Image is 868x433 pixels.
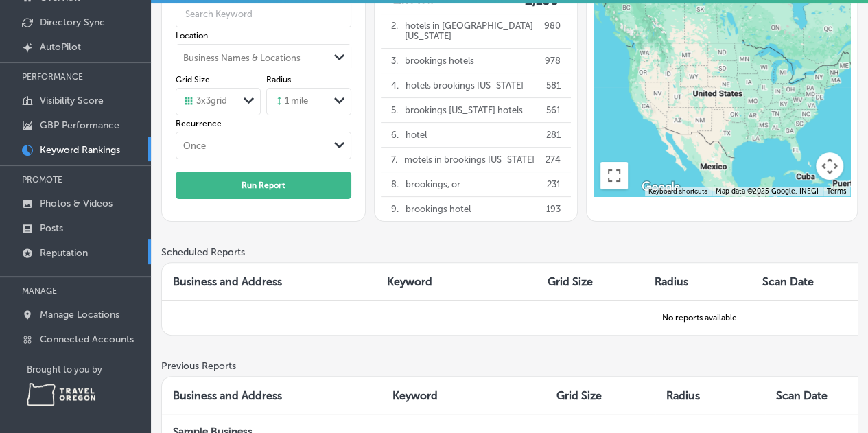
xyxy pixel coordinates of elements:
[183,52,301,62] div: Business Names & Locations
[391,172,399,196] p: 8 .
[546,73,561,97] p: 581
[751,263,858,300] th: Scan Date
[391,148,397,172] p: 7 .
[546,123,561,147] p: 281
[655,377,765,414] th: Radius
[405,49,474,73] p: brookings hotels
[546,98,561,122] p: 561
[816,152,843,180] button: Map camera controls
[40,144,120,156] p: Keyword Rankings
[600,162,628,189] button: Toggle fullscreen view
[546,377,655,414] th: Grid Size
[391,73,399,97] p: 4 .
[406,197,471,221] p: brookings hotel
[40,309,119,320] p: Manage Locations
[406,123,427,147] p: hotel
[176,31,351,40] label: Location
[183,95,227,108] div: 3 x 3 grid
[391,197,399,221] p: 9 .
[644,263,751,300] th: Radius
[27,364,151,375] p: Brought to you by
[391,49,398,73] p: 3 .
[40,41,81,53] p: AutoPilot
[176,75,210,84] label: Grid Size
[405,98,523,122] p: brookings [US_STATE] hotels
[406,172,460,196] p: brookings, or
[40,247,88,259] p: Reputation
[162,263,375,300] th: Business and Address
[40,16,105,28] p: Directory Sync
[405,14,537,48] p: hotels in [GEOGRAPHIC_DATA][US_STATE]
[161,246,858,258] h3: Scheduled Reports
[391,14,398,48] p: 2 .
[162,377,382,414] th: Business and Address
[391,98,398,122] p: 5 .
[546,148,561,172] p: 274
[827,187,846,196] a: Terms (opens in new tab)
[375,263,537,300] th: Keyword
[382,377,546,414] th: Keyword
[638,178,683,196] img: Google
[40,333,134,345] p: Connected Accounts
[547,172,561,196] p: 231
[716,187,819,196] span: Map data ©2025 Google, INEGI
[404,148,535,172] p: motels in brookings [US_STATE]
[638,178,683,196] a: Open this area in Google Maps (opens a new window)
[183,140,206,150] div: Once
[40,119,119,131] p: GBP Performance
[40,222,63,234] p: Posts
[545,49,561,73] p: 978
[546,197,561,221] p: 193
[274,95,308,108] div: 1 mile
[40,95,104,106] p: Visibility Score
[266,75,291,84] label: Radius
[391,123,399,147] p: 6 .
[176,119,351,128] label: Recurrence
[537,263,644,300] th: Grid Size
[176,172,351,199] button: Run Report
[406,73,524,97] p: hotels brookings [US_STATE]
[161,360,858,372] h3: Previous Reports
[40,198,113,209] p: Photos & Videos
[544,14,561,48] p: 980
[648,187,707,196] button: Keyboard shortcuts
